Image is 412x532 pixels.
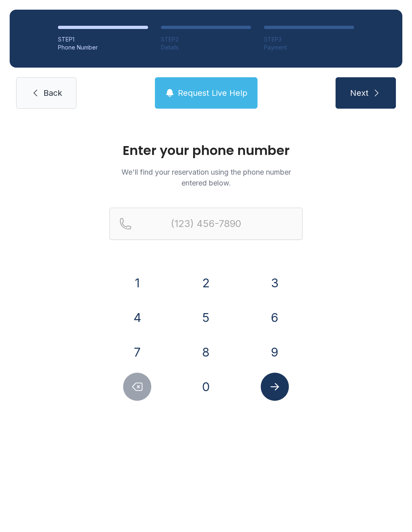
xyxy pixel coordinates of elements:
[261,303,289,332] button: 6
[192,338,220,366] button: 8
[192,269,220,297] button: 2
[161,43,251,52] div: Details
[350,87,369,99] span: Next
[261,338,289,366] button: 9
[192,373,220,401] button: 0
[178,87,247,99] span: Request Live Help
[261,373,289,401] button: Submit lookup form
[261,269,289,297] button: 3
[43,87,62,99] span: Back
[264,43,354,52] div: Payment
[123,373,151,401] button: Delete number
[58,43,148,52] div: Phone Number
[109,144,303,157] h1: Enter your phone number
[192,303,220,332] button: 5
[123,303,151,332] button: 4
[123,269,151,297] button: 1
[123,338,151,366] button: 7
[58,35,148,43] div: STEP 1
[109,208,303,240] input: Reservation phone number
[109,167,303,188] p: We'll find your reservation using the phone number entered below.
[161,35,251,43] div: STEP 2
[264,35,354,43] div: STEP 3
